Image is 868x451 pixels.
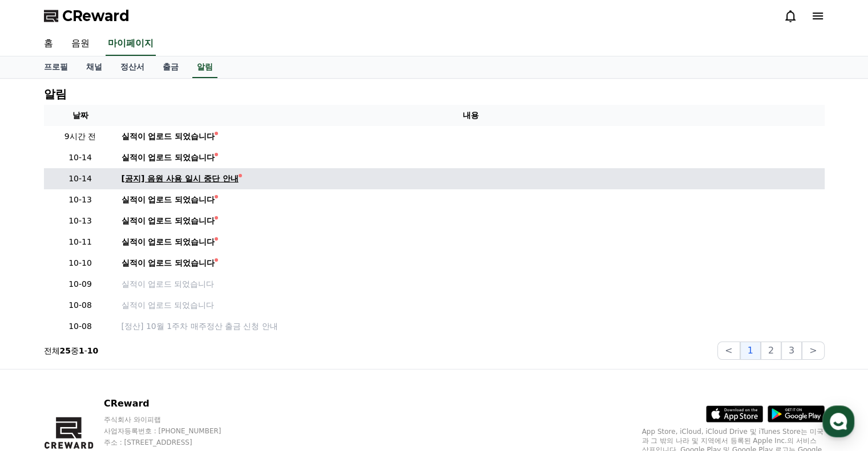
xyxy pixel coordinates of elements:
[44,345,99,356] p: 전체 중 -
[117,105,825,126] th: 내용
[49,194,112,206] p: 10-13
[60,346,71,355] strong: 25
[122,152,215,164] div: 실적이 업로드 되었습니다
[44,88,67,100] h4: 알림
[122,194,215,206] div: 실적이 업로드 되었습니다
[717,342,740,360] button: <
[106,32,156,56] a: 마이페이지
[49,173,112,185] p: 10-14
[122,236,215,248] div: 실적이 업로드 되었습니다
[122,278,820,290] a: 실적이 업로드 되었습니다
[49,152,112,164] p: 10-14
[740,342,761,360] button: 1
[122,299,820,311] a: 실적이 업로드 되었습니다
[104,415,243,424] p: 주식회사 와이피랩
[49,236,112,248] p: 10-11
[122,194,820,206] a: 실적이 업로드 되었습니다
[36,373,43,383] span: 홈
[35,56,77,78] a: 프로필
[122,131,215,143] div: 실적이 업로드 되었습니다
[3,356,75,385] a: 홈
[49,257,112,269] p: 10-10
[104,438,243,447] p: 주소 : [STREET_ADDRESS]
[122,173,239,185] div: [공지] 음원 사용 일시 중단 안내
[122,131,820,143] a: 실적이 업로드 되었습니다
[49,278,112,290] p: 10-09
[62,32,99,56] a: 음원
[176,373,190,383] span: 설정
[62,7,130,25] span: CReward
[49,131,112,143] p: 9시간 전
[122,215,215,227] div: 실적이 업로드 되었습니다
[49,320,112,332] p: 10-08
[147,356,219,385] a: 설정
[761,342,781,360] button: 2
[802,342,824,360] button: >
[104,374,118,383] span: 대화
[781,342,802,360] button: 3
[79,346,84,355] strong: 1
[104,426,243,436] p: 사업자등록번호 : [PHONE_NUMBER]
[122,257,820,269] a: 실적이 업로드 되었습니다
[122,320,820,332] a: [정산] 10월 1주차 매주정산 출금 신청 안내
[122,236,820,248] a: 실적이 업로드 되었습니다
[104,397,243,411] p: CReward
[44,7,130,25] a: CReward
[44,105,117,126] th: 날짜
[87,346,98,355] strong: 10
[35,32,62,56] a: 홈
[192,56,217,78] a: 알림
[154,56,188,78] a: 출금
[122,152,820,164] a: 실적이 업로드 되었습니다
[49,215,112,227] p: 10-13
[111,56,154,78] a: 정산서
[75,356,147,385] a: 대화
[49,299,112,311] p: 10-08
[77,56,111,78] a: 채널
[122,173,820,185] a: [공지] 음원 사용 일시 중단 안내
[122,215,820,227] a: 실적이 업로드 되었습니다
[122,257,215,269] div: 실적이 업로드 되었습니다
